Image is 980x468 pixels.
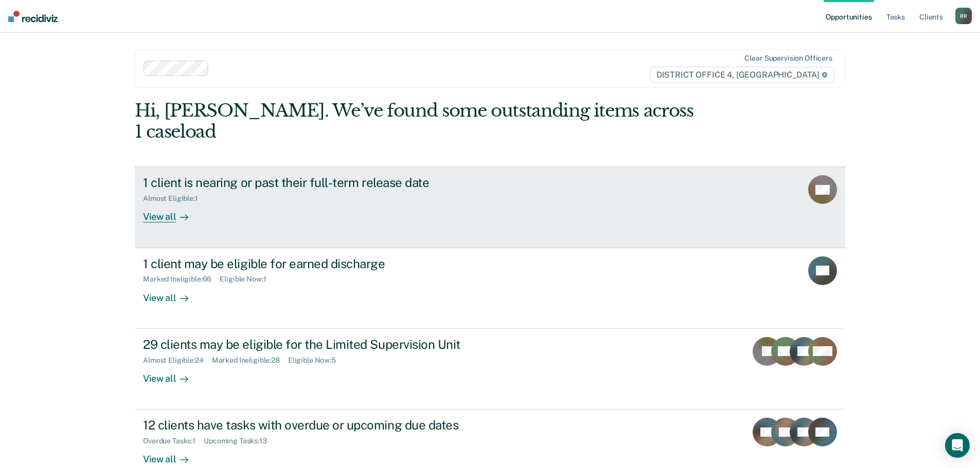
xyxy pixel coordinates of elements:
div: View all [143,445,201,465]
div: Clear supervision officers [744,54,832,63]
div: View all [143,203,201,223]
div: Upcoming Tasks : 13 [204,437,275,445]
div: Hi, [PERSON_NAME]. We’ve found some outstanding items across 1 caseload [135,100,703,142]
div: Marked Ineligible : 28 [212,356,288,365]
div: Almost Eligible : 1 [143,194,206,203]
a: 1 client is nearing or past their full-term release dateAlmost Eligible:1View all [135,166,845,248]
div: R R [955,8,972,24]
span: DISTRICT OFFICE 4, [GEOGRAPHIC_DATA] [650,67,834,83]
img: Recidiviz [8,11,58,22]
button: RR [955,8,972,24]
a: 29 clients may be eligible for the Limited Supervision UnitAlmost Eligible:24Marked Ineligible:28... [135,329,845,409]
div: 12 clients have tasks with overdue or upcoming due dates [143,418,504,433]
div: Overdue Tasks : 1 [143,437,204,445]
div: 1 client may be eligible for earned discharge [143,256,504,271]
div: Eligible Now : 5 [288,356,344,365]
div: Marked Ineligible : 66 [143,275,220,284]
div: 1 client is nearing or past their full-term release date [143,175,504,190]
div: Open Intercom Messenger [945,433,970,458]
div: View all [143,364,201,384]
div: Almost Eligible : 24 [143,356,212,365]
div: Eligible Now : 1 [220,275,274,284]
div: View all [143,284,201,304]
div: 29 clients may be eligible for the Limited Supervision Unit [143,337,504,352]
a: 1 client may be eligible for earned dischargeMarked Ineligible:66Eligible Now:1View all [135,248,845,329]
